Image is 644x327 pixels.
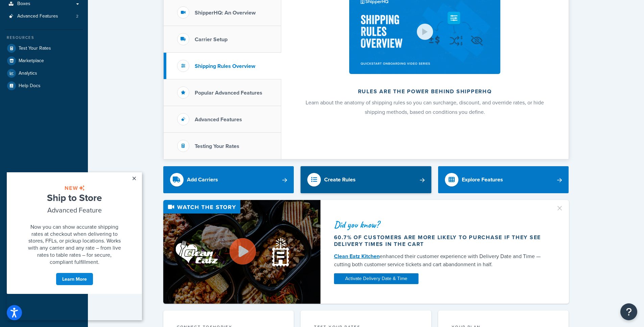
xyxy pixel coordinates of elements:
[334,273,419,284] a: Activate Delivery Date & Time
[195,10,256,16] h3: ShipperHQ: An Overview
[334,234,548,248] div: 60.7% of customers are more likely to purchase if they see delivery times in the cart
[195,63,255,69] h3: Shipping Rules Overview
[163,166,294,193] a: Add Carriers
[301,166,431,193] a: Create Rules
[324,175,356,184] div: Create Rules
[49,100,87,113] a: Learn More
[40,19,95,32] span: Ship to Store
[462,175,503,184] div: Explore Features
[163,200,320,304] img: Video thumbnail
[334,252,380,260] a: Clean Eatz Kitchen
[195,117,242,123] h3: Advanced Features
[21,51,114,93] span: Now you can show accurate shipping rates at checkout when delivering to stores, FFLs, or pickup l...
[76,14,78,19] span: 2
[19,83,41,89] span: Help Docs
[306,99,544,116] span: Learn about the anatomy of shipping rules so you can surcharge, discount, and override rates, or ...
[620,303,637,320] button: Open Resource Center
[5,55,83,67] a: Marketplace
[195,36,228,43] h3: Carrier Setup
[334,220,548,229] div: Did you know?
[5,42,83,54] a: Test Your Rates
[19,71,37,76] span: Analytics
[438,166,569,193] a: Explore Features
[19,46,51,51] span: Test Your Rates
[334,252,548,269] div: enhanced their customer experience with Delivery Date and Time — cutting both customer service ti...
[5,80,83,92] a: Help Docs
[195,90,262,96] h3: Popular Advanced Features
[17,14,58,19] span: Advanced Features
[5,10,83,23] li: Advanced Features
[17,1,30,7] span: Boxes
[299,89,551,95] h2: Rules are the power behind ShipperHQ
[195,143,239,149] h3: Testing Your Rates
[19,58,44,64] span: Marketplace
[5,10,83,23] a: Advanced Features2
[41,33,95,43] span: Advanced Feature
[5,67,83,79] a: Analytics
[5,35,83,41] div: Resources
[187,175,218,184] div: Add Carriers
